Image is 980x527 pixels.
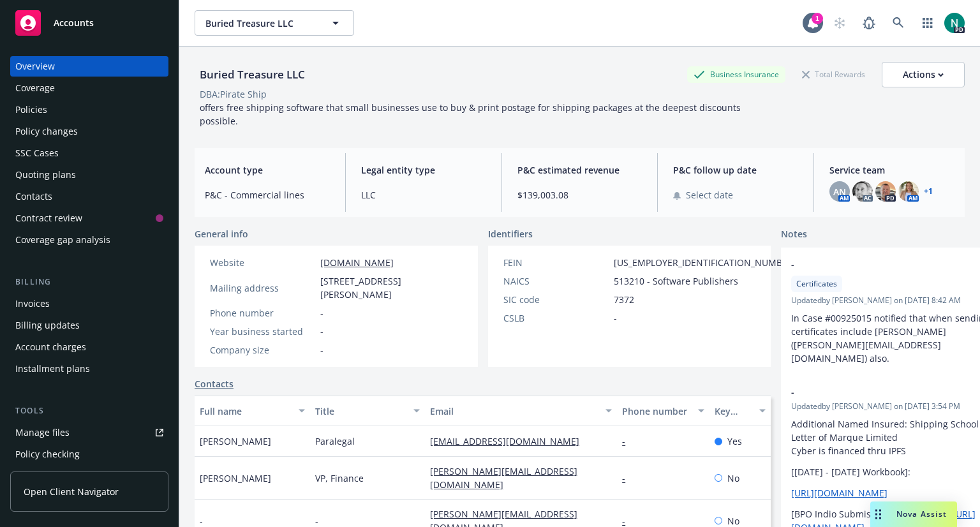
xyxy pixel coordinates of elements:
a: - [622,515,635,527]
div: Key contact [715,405,752,418]
div: Full name [200,405,291,418]
div: Year business started [210,325,315,338]
div: Policy checking [15,444,80,464]
span: Notes [781,227,807,242]
a: Coverage gap analysis [10,230,168,250]
a: Billing updates [10,315,168,336]
span: Nova Assist [896,508,947,519]
span: LLC [361,188,486,202]
div: 1 [812,13,823,24]
div: Total Rewards [796,66,872,82]
a: Quoting plans [10,165,168,185]
button: Email [425,396,617,426]
span: Legal entity type [361,163,486,177]
span: VP, Finance [315,471,364,485]
div: Contract review [15,208,82,228]
span: - [320,325,323,338]
div: Buried Treasure LLC [195,66,310,83]
div: Coverage gap analysis [15,230,110,250]
div: Billing [10,276,168,288]
span: Buried Treasure LLC [205,17,316,30]
div: NAICS [503,274,609,288]
a: Contacts [195,377,234,390]
span: - [614,311,617,325]
span: P&C estimated revenue [517,163,642,177]
div: Company size [210,343,315,357]
img: photo [898,181,919,202]
span: Paralegal [315,434,355,448]
div: SIC code [503,293,609,306]
div: Website [210,256,315,269]
a: Policy changes [10,121,168,142]
div: Tools [10,405,168,417]
span: 7372 [614,293,634,306]
a: Contacts [10,186,168,207]
a: Policies [10,100,168,120]
div: DBA: Pirate Ship [200,87,267,101]
div: Coverage [15,78,55,98]
span: - [791,258,980,271]
span: 513210 - Software Publishers [614,274,738,288]
a: Contract review [10,208,168,228]
img: photo [852,181,873,202]
div: Title [315,405,406,418]
span: - [320,343,323,357]
div: CSLB [503,311,609,325]
div: SSC Cases [15,143,59,163]
div: Contacts [15,186,52,207]
span: Service team [829,163,954,177]
span: [PERSON_NAME] [200,471,271,485]
div: Actions [903,63,944,87]
span: - [320,306,323,320]
a: - [622,435,635,447]
span: $139,003.08 [517,188,642,202]
span: Yes [727,434,742,448]
a: Start snowing [827,10,852,36]
a: Switch app [915,10,940,36]
button: Actions [882,62,965,87]
a: Accounts [10,5,168,41]
div: Phone number [210,306,315,320]
button: Nova Assist [870,501,957,527]
span: [STREET_ADDRESS][PERSON_NAME] [320,274,463,301]
a: [URL][DOMAIN_NAME] [791,487,887,499]
span: Select date [686,188,733,202]
div: Quoting plans [15,165,76,185]
button: Phone number [617,396,709,426]
div: Phone number [622,405,690,418]
div: Installment plans [15,359,90,379]
a: [PERSON_NAME][EMAIL_ADDRESS][DOMAIN_NAME] [430,465,577,491]
div: FEIN [503,256,609,269]
div: Policy changes [15,121,78,142]
span: AN [833,185,846,198]
span: Accounts [54,18,94,28]
button: Buried Treasure LLC [195,10,354,36]
span: Certificates [796,278,837,290]
span: [US_EMPLOYER_IDENTIFICATION_NUMBER] [614,256,796,269]
div: Drag to move [870,501,886,527]
a: Report a Bug [856,10,882,36]
div: Policies [15,100,47,120]
div: Mailing address [210,281,315,295]
a: Search [886,10,911,36]
a: Coverage [10,78,168,98]
a: [EMAIL_ADDRESS][DOMAIN_NAME] [430,435,590,447]
button: Title [310,396,426,426]
div: Email [430,405,598,418]
a: Manage files [10,422,168,443]
span: No [727,471,739,485]
button: Key contact [709,396,771,426]
span: Open Client Navigator [24,485,119,498]
a: Account charges [10,337,168,357]
span: offers free shipping software that small businesses use to buy & print postage for shipping packa... [200,101,743,127]
a: Invoices [10,293,168,314]
div: Invoices [15,293,50,314]
div: Manage files [15,422,70,443]
a: SSC Cases [10,143,168,163]
span: General info [195,227,248,241]
div: Business Insurance [687,66,785,82]
a: Installment plans [10,359,168,379]
a: +1 [924,188,933,195]
span: P&C - Commercial lines [205,188,330,202]
a: [DOMAIN_NAME] [320,256,394,269]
